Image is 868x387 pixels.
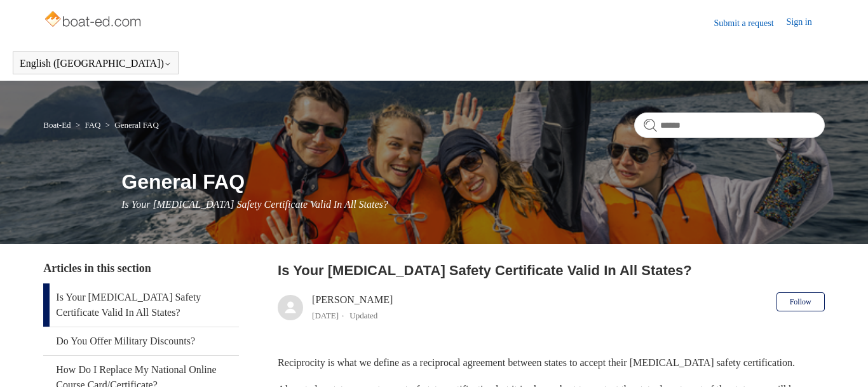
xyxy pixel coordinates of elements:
[103,120,159,130] li: General FAQ
[121,166,824,197] h1: General FAQ
[787,15,825,31] a: Sign in
[20,58,172,69] button: English ([GEOGRAPHIC_DATA])
[312,311,339,320] time: 03/01/2024, 15:48
[43,327,238,355] a: Do You Offer Military Discounts?
[43,262,151,275] span: Articles in this section
[776,292,825,311] button: Follow Article
[825,344,858,377] div: Live chat
[312,292,393,323] div: [PERSON_NAME]
[121,199,388,210] span: Is Your [MEDICAL_DATA] Safety Certificate Valid In All States?
[349,311,377,320] li: Updated
[43,120,71,130] a: Boat-Ed
[278,355,825,371] p: Reciprocity is what we define as a reciprocal agreement between states to accept their [MEDICAL_D...
[714,17,787,30] a: Submit a request
[114,120,158,130] a: General FAQ
[43,283,238,327] a: Is Your [MEDICAL_DATA] Safety Certificate Valid In All States?
[85,120,100,130] a: FAQ
[73,120,103,130] li: FAQ
[43,120,73,130] li: Boat-Ed
[634,112,825,138] input: Search
[278,260,825,281] h2: Is Your Boating Safety Certificate Valid In All States?
[43,8,144,33] img: Boat-Ed Help Center home page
